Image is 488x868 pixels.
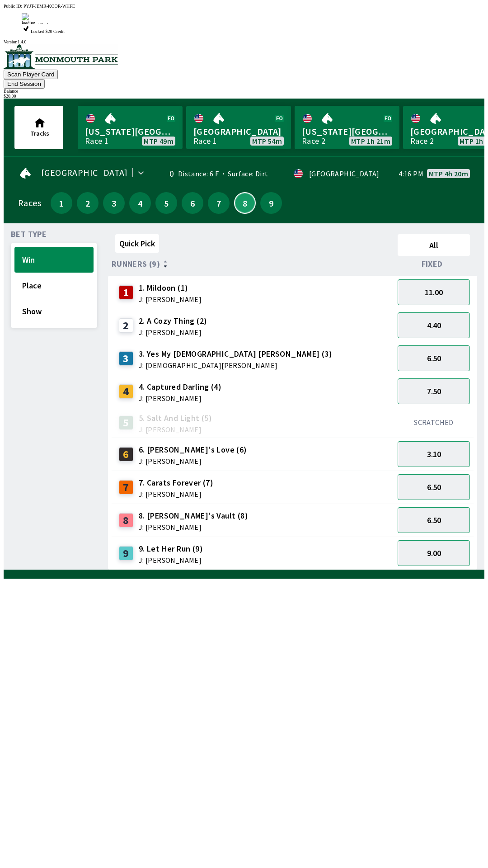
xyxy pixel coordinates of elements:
[119,384,133,399] div: 4
[4,79,45,89] button: End Session
[119,415,133,430] div: 5
[131,200,149,206] span: 4
[178,169,219,178] span: Distance: 6 F
[427,482,441,492] span: 6.50
[78,106,183,149] a: [US_STATE][GEOGRAPHIC_DATA]Race 1MTP 49m
[398,418,470,427] div: SCRATCHED
[139,458,247,465] span: J: [PERSON_NAME]
[139,282,202,294] span: 1. Mildoon (1)
[302,137,325,145] div: Race 2
[51,192,72,214] button: 1
[398,312,470,338] button: 4.40
[427,449,441,459] span: 3.10
[193,126,284,137] span: [GEOGRAPHIC_DATA]
[119,447,133,462] div: 6
[208,192,230,214] button: 7
[129,192,151,214] button: 4
[398,474,470,500] button: 6.50
[399,170,423,177] span: 4:16 PM
[210,200,227,206] span: 7
[219,169,268,178] span: Surface: Dirt
[139,329,207,336] span: J: [PERSON_NAME]
[79,200,96,206] span: 2
[398,441,470,467] button: 3.10
[119,546,133,561] div: 9
[14,247,94,273] button: Win
[139,426,212,433] span: J: [PERSON_NAME]
[139,395,221,402] span: J: [PERSON_NAME]
[22,280,86,291] span: Place
[429,170,468,177] span: MTP 4h 20m
[18,199,41,207] div: Races
[402,240,466,250] span: All
[351,137,390,145] span: MTP 1h 21m
[139,381,221,393] span: 4. Captured Darling (4)
[182,192,203,214] button: 6
[398,345,470,371] button: 6.50
[139,315,207,327] span: 2. A Cozy Thing (2)
[30,129,49,137] span: Tracks
[410,137,434,145] div: Race 2
[139,491,213,498] span: J: [PERSON_NAME]
[41,169,128,176] span: [GEOGRAPHIC_DATA]
[398,507,470,533] button: 6.50
[158,200,175,206] span: 5
[144,137,174,145] span: MTP 49m
[139,510,248,522] span: 8. [PERSON_NAME]'s Vault (8)
[53,200,70,206] span: 1
[85,126,175,137] span: [US_STATE][GEOGRAPHIC_DATA]
[77,192,99,214] button: 2
[398,540,470,566] button: 9.00
[119,285,133,300] div: 1
[14,298,94,324] button: Show
[139,348,332,360] span: 3. Yes My [DEMOGRAPHIC_DATA] [PERSON_NAME] (3)
[139,296,202,303] span: J: [PERSON_NAME]
[139,362,332,369] span: J: [DEMOGRAPHIC_DATA][PERSON_NAME]
[139,477,213,489] span: 7. Carats Forever (7)
[139,524,248,531] span: J: [PERSON_NAME]
[119,513,133,528] div: 8
[139,412,212,424] span: 5. Salt And Light (5)
[22,13,35,25] img: loading
[193,137,217,145] div: Race 1
[427,386,441,396] span: 7.50
[14,273,94,298] button: Place
[4,44,118,69] img: venue logo
[260,192,282,214] button: 9
[155,192,177,214] button: 5
[85,137,108,145] div: Race 1
[427,548,441,558] span: 9.00
[11,231,47,238] span: Bet Type
[394,259,474,269] div: Fixed
[112,260,160,268] span: Runners (9)
[252,137,282,145] span: MTP 54m
[22,255,86,265] span: Win
[119,318,133,333] div: 2
[160,170,174,177] div: 0
[427,353,441,363] span: 6.50
[4,94,484,99] div: $ 20.00
[4,4,484,9] div: Public ID:
[184,200,201,206] span: 6
[263,200,280,206] span: 9
[398,279,470,305] button: 11.00
[4,39,484,44] div: Version 1.4.0
[427,320,441,330] span: 4.40
[31,29,65,34] span: Locked $20 Credit
[139,444,247,456] span: 6. [PERSON_NAME]'s Love (6)
[115,234,159,253] button: Quick Pick
[398,378,470,404] button: 7.50
[103,192,125,214] button: 3
[295,106,399,149] a: [US_STATE][GEOGRAPHIC_DATA]Race 2MTP 1h 21m
[22,22,49,27] span: Checking Cash
[234,192,256,214] button: 8
[23,4,75,9] span: PYJT-JEMR-KOOR-WHFE
[425,287,443,297] span: 11.00
[4,89,484,94] div: Balance
[119,480,133,495] div: 7
[4,70,58,79] button: Scan Player Card
[427,515,441,525] span: 6.50
[422,260,443,268] span: Fixed
[119,238,155,249] span: Quick Pick
[112,259,394,269] div: Runners (9)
